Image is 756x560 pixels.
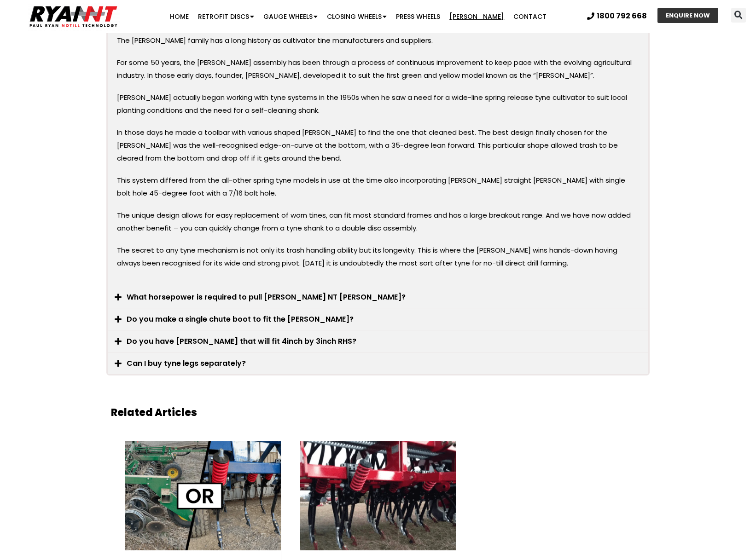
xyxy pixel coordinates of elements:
a: Press Wheels [391,7,445,26]
a: Can I buy tyne legs separately? [127,358,246,369]
p: For some 50 years, the [PERSON_NAME] assembly has been through a process of continuous improvemen... [117,56,639,91]
div: Search [731,8,746,23]
div: What is the background of the [PERSON_NAME] NT Tyne? [108,5,648,286]
a: Home [165,7,193,26]
a: 1800 792 668 [587,12,647,20]
a: ENQUIRE NOW [657,8,718,23]
a: Closing Wheels [322,7,391,26]
div: Do you have [PERSON_NAME] that will fit 4inch by 3inch RHS? [108,330,648,352]
h2: Related Articles [111,408,645,418]
img: Ryan NT logo [28,2,120,31]
img: RYAN NT Discs or tynes banner - No-Till Seeder [124,441,281,551]
img: Ryan NT (RFM NT) Tyne Ready to go [299,441,456,551]
a: Retrofit Discs [193,7,259,26]
a: Contact [509,7,551,26]
p: This system differed from the all-other spring tyne models in use at the time also incorporating ... [117,174,639,209]
p: In those days he made a toolbar with various shaped [PERSON_NAME] to find the one that cleaned be... [117,126,639,174]
div: What horsepower is required to pull [PERSON_NAME] NT [PERSON_NAME]? [108,286,648,308]
a: Do you have [PERSON_NAME] that will fit 4inch by 3inch RHS? [127,336,356,346]
p: The [PERSON_NAME] family has a long history as cultivator tine manufacturers and suppliers. [117,34,639,56]
p: [PERSON_NAME] actually began working with tyne systems in the 1950s when he saw a need for a wide... [117,91,639,126]
span: ENQUIRE NOW [666,12,710,18]
p: The secret to any tyne mechanism is not only its trash handling ability but its longevity. This i... [117,244,639,279]
p: The unique design allows for easy replacement of worn tines, can fit most standard frames and has... [117,209,639,244]
a: Gauge Wheels [259,7,322,26]
span: 1800 792 668 [597,12,647,20]
a: [PERSON_NAME] [445,7,509,26]
a: What horsepower is required to pull [PERSON_NAME] NT [PERSON_NAME]? [127,292,406,302]
nav: Menu [146,7,570,26]
a: Do you make a single chute boot to fit the [PERSON_NAME]? [127,314,354,324]
div: Can I buy tyne legs separately? [108,352,648,374]
div: Do you make a single chute boot to fit the [PERSON_NAME]? [108,308,648,330]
